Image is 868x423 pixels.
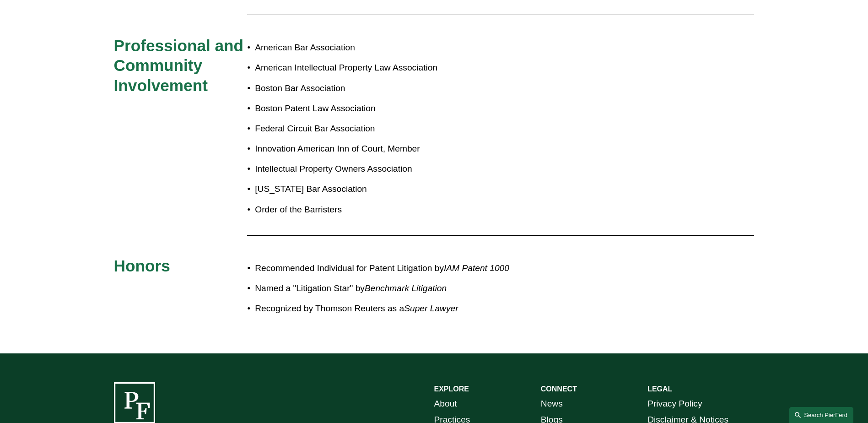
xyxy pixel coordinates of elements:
strong: EXPLORE [434,385,469,393]
em: Benchmark Litigation [365,283,447,293]
p: Recommended Individual for Patent Litigation by [255,260,674,277]
p: Recognized by Thomson Reuters as a [255,301,674,317]
p: Federal Circuit Bar Association [255,121,674,137]
p: Intellectual Property Owners Association [255,161,674,177]
strong: LEGAL [647,385,672,393]
em: Super Lawyer [404,304,458,313]
em: IAM Patent 1000 [444,263,509,273]
p: American Bar Association [255,40,674,56]
a: Search this site [789,407,853,423]
a: About [434,396,457,412]
p: Boston Bar Association [255,81,674,97]
p: American Intellectual Property Law Association [255,60,674,76]
p: [US_STATE] Bar Association [255,181,674,197]
p: Boston Patent Law Association [255,101,674,117]
a: Privacy Policy [647,396,702,412]
a: News [541,396,563,412]
span: Honors [114,257,170,275]
strong: CONNECT [541,385,577,393]
span: Professional and Community Involvement [114,37,248,94]
p: Innovation American Inn of Court, Member [255,141,674,157]
p: Named a "Litigation Star" by [255,281,674,297]
p: Order of the Barristers [255,202,674,218]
